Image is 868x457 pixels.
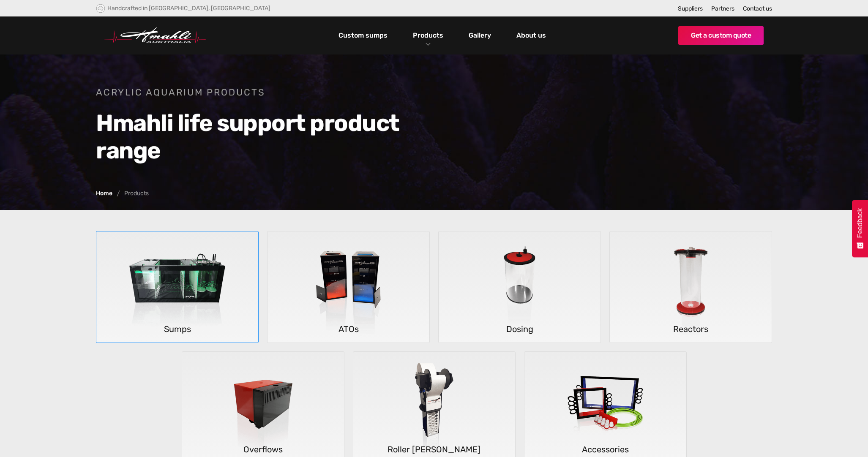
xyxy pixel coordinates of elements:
a: Contact us [743,5,772,12]
h5: ATOs [267,322,429,336]
h5: Reactors [610,322,772,336]
a: Gallery [467,28,493,43]
a: Home [96,190,112,196]
div: Products [407,16,450,54]
h5: Overflows [182,442,344,457]
h1: Acrylic aquarium products [96,86,421,99]
a: Partners [711,5,734,12]
a: Custom sumps [336,28,390,43]
h5: Roller [PERSON_NAME] [353,442,515,457]
h5: Accessories [524,442,686,457]
a: About us [514,28,548,43]
span: Feedback [856,208,864,238]
a: home [104,27,206,44]
img: Hmahli Australia Logo [104,27,206,44]
div: Products [124,190,149,196]
img: Reactors [628,231,753,343]
h2: Hmahli life support product range [96,109,421,164]
h5: Dosing [439,322,601,336]
a: Get a custom quote [678,26,764,45]
a: Suppliers [678,5,703,12]
a: ReactorsReactors [609,231,772,343]
div: Handcrafted in [GEOGRAPHIC_DATA], [GEOGRAPHIC_DATA] [107,5,270,12]
a: DosingDosing [438,231,601,343]
a: SumpsSumps [96,231,259,343]
button: Feedback - Show survey [852,200,868,257]
img: Dosing [457,231,582,343]
img: Sumps [115,231,240,343]
img: ATOs [286,231,411,343]
h5: Sumps [96,322,258,336]
a: Products [411,29,445,41]
a: ATOsATOs [267,231,430,343]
